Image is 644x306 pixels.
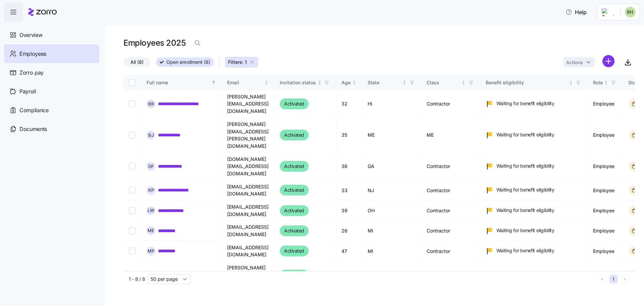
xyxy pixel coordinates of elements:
[130,58,144,67] span: All (8)
[222,241,274,261] td: [EMAIL_ADDRESS][DOMAIN_NAME]
[222,75,274,90] th: EmailNot sorted
[284,186,304,194] span: Activated
[222,221,274,241] td: [EMAIL_ADDRESS][DOMAIN_NAME]
[225,57,258,68] button: Filters: 1
[560,5,592,19] button: Help
[602,55,614,67] svg: add icon
[129,227,136,234] input: Select record 6
[496,186,554,193] span: Waiting for benefit eligibility
[421,201,480,221] td: Contractor
[588,201,623,221] td: Employee
[19,125,47,133] span: Documents
[496,131,554,138] span: Waiting for benefit eligibility
[588,153,623,180] td: Employee
[129,100,136,107] input: Select record 1
[148,133,154,137] span: B J
[211,80,216,85] div: Sorted ascending
[19,31,42,39] span: Overview
[222,118,274,153] td: [PERSON_NAME][EMAIL_ADDRESS][PERSON_NAME][DOMAIN_NAME]
[486,79,568,86] div: Benefit eligibility
[602,8,615,16] img: Employer logo
[284,131,304,139] span: Activated
[129,79,136,86] input: Select all records
[19,69,44,77] span: Zorro pay
[362,180,421,201] td: NJ
[427,79,460,86] div: Class
[402,80,407,85] div: Not sorted
[598,275,606,283] button: Previous page
[368,79,401,86] div: State
[593,79,603,86] div: Role
[621,275,629,283] button: Next page
[336,118,362,153] td: 35
[4,120,99,138] a: Documents
[147,79,210,86] div: Full name
[604,80,608,85] div: Not sorted
[284,247,304,255] span: Activated
[362,90,421,118] td: HI
[362,241,421,261] td: MI
[280,79,316,86] div: Invitation status
[480,75,588,90] th: Benefit eligibilityNot sorted
[222,90,274,118] td: [PERSON_NAME][EMAIL_ADDRESS][DOMAIN_NAME]
[4,63,99,82] a: Zorro pay
[4,101,99,120] a: Compliance
[148,249,154,253] span: M P
[496,100,554,107] span: Waiting for benefit eligibility
[222,180,274,201] td: [EMAIL_ADDRESS][DOMAIN_NAME]
[317,80,322,85] div: Not sorted
[264,80,269,85] div: Not sorted
[222,261,274,289] td: [PERSON_NAME][EMAIL_ADDRESS][DOMAIN_NAME]
[129,207,136,214] input: Select record 5
[588,118,623,153] td: Employee
[609,275,618,283] button: 1
[336,241,362,261] td: 47
[336,201,362,221] td: 39
[588,90,623,118] td: Employee
[129,248,136,254] input: Select record 7
[362,221,421,241] td: MI
[166,58,210,67] span: Open enrollment (8)
[588,221,623,241] td: Employee
[129,163,136,170] input: Select record 3
[336,90,362,118] td: 32
[141,75,222,90] th: Full nameSorted ascending
[19,50,46,58] span: Employees
[421,75,480,90] th: ClassNot sorted
[588,180,623,201] td: Employee
[588,241,623,261] td: Employee
[496,227,554,234] span: Waiting for benefit eligibility
[148,164,154,169] span: D F
[148,102,154,106] span: B R
[129,187,136,193] input: Select record 4
[4,44,99,63] a: Employees
[362,118,421,153] td: ME
[336,153,362,180] td: 36
[588,261,623,289] td: Employee
[284,227,304,235] span: Activated
[588,75,623,90] th: RoleNot sorted
[222,201,274,221] td: [EMAIL_ADDRESS][DOMAIN_NAME]
[362,261,421,289] td: [GEOGRAPHIC_DATA]
[222,153,274,180] td: [DOMAIN_NAME][EMAIL_ADDRESS][DOMAIN_NAME]
[341,79,351,86] div: Age
[362,75,421,90] th: StateNot sorted
[227,79,263,86] div: Email
[421,90,480,118] td: Contractor
[461,80,466,85] div: Not sorted
[19,87,36,96] span: Payroll
[566,8,587,16] span: Help
[148,229,154,233] span: M E
[421,261,480,289] td: [GEOGRAPHIC_DATA]
[4,82,99,101] a: Payroll
[336,221,362,241] td: 26
[19,106,49,115] span: Compliance
[148,208,154,213] span: L W
[421,118,480,153] td: ME
[284,100,304,108] span: Activated
[336,180,362,201] td: 33
[336,261,362,289] td: 40
[421,241,480,261] td: Contractor
[284,271,304,279] span: Activated
[148,188,154,192] span: K P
